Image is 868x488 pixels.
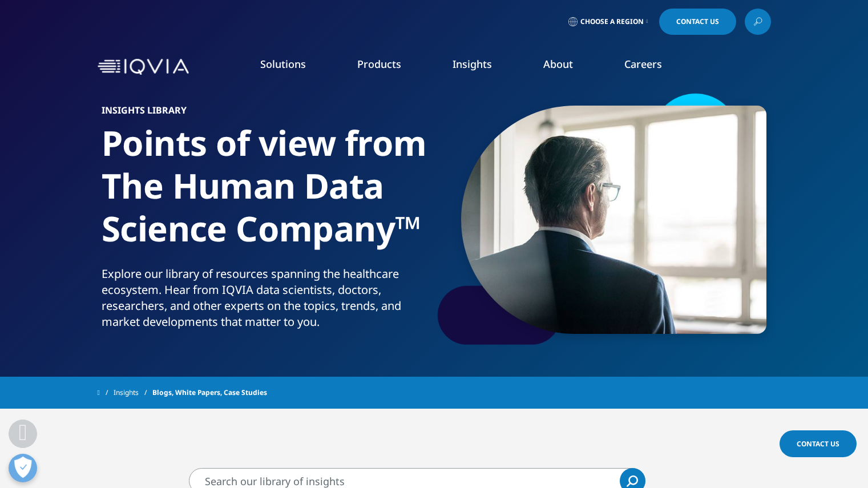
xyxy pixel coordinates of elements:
[114,382,152,403] a: Insights
[780,430,857,457] a: Contact Us
[260,57,306,71] a: Solutions
[102,266,430,337] p: Explore our library of resources spanning the healthcare ecosystem. Hear from IQVIA data scientis...
[357,57,401,71] a: Products
[543,57,573,71] a: About
[102,122,430,266] h1: Points of view from The Human Data Science Company™
[461,106,766,334] img: gettyimages-994519422-900px.jpg
[152,382,267,403] span: Blogs, White Papers, Case Studies
[659,9,736,35] a: Contact Us
[624,57,662,71] a: Careers
[797,439,839,449] span: Contact Us
[676,18,719,25] span: Contact Us
[102,106,430,122] h6: Insights Library
[453,57,492,71] a: Insights
[193,40,771,94] nav: Primary
[580,17,644,26] span: Choose a Region
[627,475,638,487] svg: Search
[9,454,37,482] button: Open Preferences
[98,59,189,75] img: IQVIA Healthcare Information Technology and Pharma Clinical Research Company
